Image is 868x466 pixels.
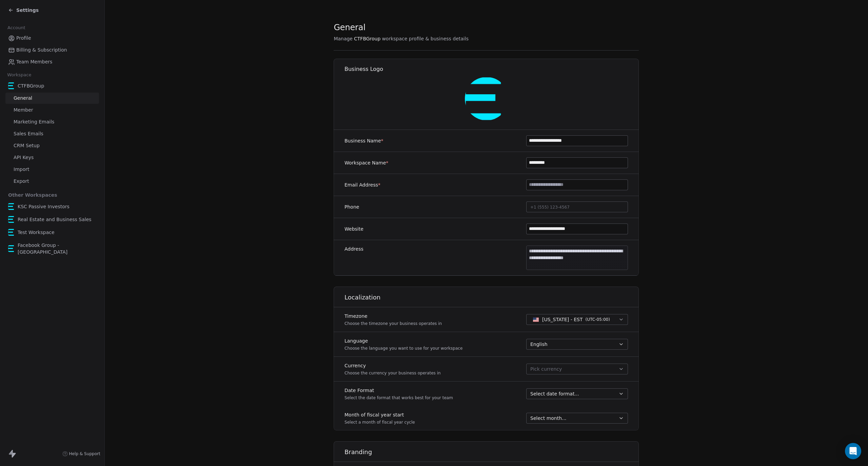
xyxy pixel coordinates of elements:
[5,176,99,187] a: Export
[530,341,548,348] span: English
[8,82,15,89] img: 55211_Kane%20Street%20Capital_Logo_AC-01.png
[16,46,67,54] span: Billing & Subscription
[526,201,628,212] button: +1 (555) 123-4567
[382,35,469,42] span: workspace profile & business details
[344,420,415,425] p: Select a month of fiscal year cycle
[5,152,99,163] a: API Keys
[526,314,628,325] button: [US_STATE] - EST(UTC-05:00)
[344,411,415,418] label: Month of fiscal year start
[530,415,566,422] span: Select month...
[18,82,44,89] span: CTFBGroup
[344,337,462,344] label: Language
[5,128,99,139] a: Sales Emails
[16,58,52,65] span: Team Members
[18,203,70,210] span: KSC Passive Investors
[5,104,99,116] a: Member
[14,118,54,125] span: Marketing Emails
[5,33,99,44] a: Profile
[8,245,15,252] img: 55211_Kane%20Street%20Capital_Logo_AC-01.png
[5,56,99,67] a: Team Members
[344,313,442,319] label: Timezone
[8,229,15,236] img: 55211_Kane%20Street%20Capital_Logo_AC-01.png
[344,346,462,351] p: Choose the language you want to use for your workspace
[4,23,28,33] span: Account
[530,366,562,373] span: Pick currency
[344,395,453,401] p: Select the date format that works best for your team
[18,229,55,236] span: Test Workspace
[344,181,380,188] label: Email Address
[8,203,15,210] img: 55211_Kane%20Street%20Capital_Logo_AC-01.png
[344,226,363,232] label: Website
[344,203,359,210] label: Phone
[8,216,15,223] img: 55211_Kane%20Street%20Capital_Logo_AC-01.png
[62,451,100,457] a: Help & Support
[18,216,92,223] span: Real Estate and Business Sales
[334,22,366,33] span: General
[5,44,99,56] a: Billing & Subscription
[69,451,100,457] span: Help & Support
[5,116,99,128] a: Marketing Emails
[8,7,39,14] a: Settings
[465,77,508,120] img: 55211_Kane%20Street%20Capital_Logo_AC-01.png
[530,390,579,397] span: Select date format...
[4,70,34,80] span: Workspace
[14,178,29,185] span: Export
[14,130,43,137] span: Sales Emails
[16,7,39,14] span: Settings
[14,142,40,149] span: CRM Setup
[5,140,99,151] a: CRM Setup
[16,35,31,42] span: Profile
[530,205,570,210] span: +1 (555) 123-4567
[542,316,583,323] span: [US_STATE] - EST
[344,448,639,456] h1: Branding
[344,362,441,369] label: Currency
[344,321,442,326] p: Choose the timezone your business operates in
[586,316,610,323] span: ( UTC-05:00 )
[344,65,639,73] h1: Business Logo
[5,190,60,200] span: Other Workspaces
[344,370,441,376] p: Choose the currency your business operates in
[5,164,99,175] a: Import
[344,387,453,394] label: Date Format
[14,95,32,102] span: General
[334,35,353,42] span: Manage
[344,246,363,252] label: Address
[344,137,383,144] label: Business Name
[344,293,639,302] h1: Localization
[14,106,33,114] span: Member
[14,154,34,161] span: API Keys
[5,93,99,104] a: General
[354,35,380,42] span: CTFBGroup
[14,166,29,173] span: Import
[344,159,388,166] label: Workspace Name
[526,364,628,374] button: Pick currency
[18,242,96,255] span: Facebook Group - [GEOGRAPHIC_DATA]
[845,443,861,459] div: Open Intercom Messenger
